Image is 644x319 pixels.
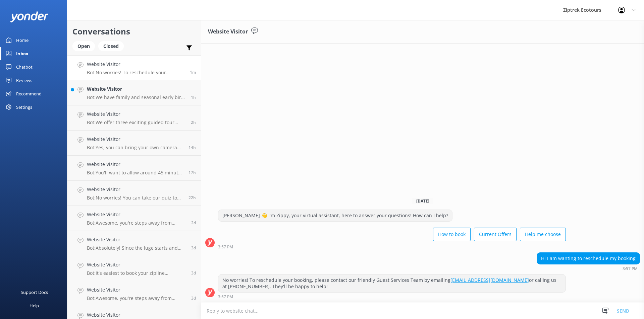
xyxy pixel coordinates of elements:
[218,245,233,249] strong: 3:57 PM
[218,210,452,221] div: [PERSON_NAME] 👋 I'm Zippy, your virtual assistant, here to answer your questions! How can I help?
[87,161,183,168] h4: Website Visitor
[191,119,196,125] span: Sep 13 2025 01:23pm (UTC +12:00) Pacific/Auckland
[10,11,49,22] img: yonder-white-logo.png
[218,274,566,292] div: No worries! To reschedule your booking, please contact our friendly Guest Services Team by emaili...
[87,195,183,201] p: Bot: No worries! You can take our quiz to help choose the best zipline adventure for you at [URL]...
[208,27,248,36] h3: Website Visitor
[87,136,183,143] h4: Website Visitor
[67,181,201,206] a: Website VisitorBot:No worries! You can take our quiz to help choose the best zipline adventure fo...
[87,261,186,268] h4: Website Visitor
[189,195,196,201] span: Sep 12 2025 05:49pm (UTC +12:00) Pacific/Auckland
[21,286,48,299] div: Support Docs
[87,119,186,126] p: Bot: We offer three exciting guided tour options with different prices: - Kereru 2-Line + Drop To...
[412,198,433,204] span: [DATE]
[87,61,185,68] h4: Website Visitor
[67,80,201,105] a: Website VisitorBot:We have family and seasonal early bird discounts available, and they can chang...
[191,94,196,100] span: Sep 13 2025 02:29pm (UTC +12:00) Pacific/Auckland
[16,100,32,114] div: Settings
[16,87,42,100] div: Recommend
[623,267,638,271] strong: 3:57 PM
[537,266,640,271] div: Sep 13 2025 03:57pm (UTC +12:00) Pacific/Auckland
[190,69,196,75] span: Sep 13 2025 03:57pm (UTC +12:00) Pacific/Auckland
[87,245,186,251] p: Bot: Absolutely! Since the luge starts and ends at the top of the Skyline gondola, you can enjoy ...
[87,220,186,226] p: Bot: Awesome, you're steps away from ziplining! It's easiest to book your zipline experience onli...
[218,295,233,299] strong: 3:57 PM
[520,228,566,241] button: Help me choose
[87,85,186,93] h4: Website Visitor
[72,41,95,51] div: Open
[87,186,183,193] h4: Website Visitor
[87,236,186,243] h4: Website Visitor
[16,74,32,87] div: Reviews
[87,110,186,118] h4: Website Visitor
[98,42,127,50] a: Closed
[98,41,124,51] div: Closed
[218,244,566,249] div: Sep 13 2025 03:57pm (UTC +12:00) Pacific/Auckland
[67,105,201,131] a: Website VisitorBot:We offer three exciting guided tour options with different prices: - Kereru 2-...
[191,295,196,301] span: Sep 10 2025 08:55am (UTC +12:00) Pacific/Auckland
[67,206,201,231] a: Website VisitorBot:Awesome, you're steps away from ziplining! It's easiest to book your zipline e...
[191,220,196,226] span: Sep 11 2025 08:51am (UTC +12:00) Pacific/Auckland
[189,145,196,150] span: Sep 13 2025 01:30am (UTC +12:00) Pacific/Auckland
[30,299,39,312] div: Help
[474,228,517,241] button: Current Offers
[67,256,201,281] a: Website VisitorBot:It's easiest to book your zipline experience online, we've got live availabili...
[87,94,186,100] p: Bot: We have family and seasonal early bird discounts available, and they can change throughout t...
[67,131,201,156] a: Website VisitorBot:Yes, you can bring your own camera on the tour! Just make sure it has a neck s...
[191,270,196,276] span: Sep 10 2025 08:55am (UTC +12:00) Pacific/Auckland
[67,281,201,306] a: Website VisitorBot:Awesome, you're steps away from ziplining! It's easiest to book your zipline e...
[16,47,29,60] div: Inbox
[67,55,201,80] a: Website VisitorBot:No worries! To reschedule your booking, please contact our friendly Guest Serv...
[433,228,471,241] button: How to book
[87,286,186,294] h4: Website Visitor
[87,70,185,76] p: Bot: No worries! To reschedule your booking, please contact our friendly Guest Services Team by e...
[67,156,201,181] a: Website VisitorBot:You'll want to allow around 45 minutes to get up the gondola due to queuing an...
[189,170,196,175] span: Sep 12 2025 10:32pm (UTC +12:00) Pacific/Auckland
[87,211,186,218] h4: Website Visitor
[191,245,196,251] span: Sep 10 2025 01:10pm (UTC +12:00) Pacific/Auckland
[72,42,98,50] a: Open
[87,145,183,151] p: Bot: Yes, you can bring your own camera on the tour! Just make sure it has a neck strap or wrist ...
[16,60,33,74] div: Chatbot
[72,25,196,38] h2: Conversations
[537,253,640,264] div: Hi I am wanting to reschedule my booking
[67,231,201,256] a: Website VisitorBot:Absolutely! Since the luge starts and ends at the top of the Skyline gondola, ...
[450,277,529,283] a: [EMAIL_ADDRESS][DOMAIN_NAME]
[87,295,186,301] p: Bot: Awesome, you're steps away from ziplining! It's easiest to book your zipline experience onli...
[16,33,29,47] div: Home
[218,294,566,299] div: Sep 13 2025 03:57pm (UTC +12:00) Pacific/Auckland
[87,270,186,276] p: Bot: It's easiest to book your zipline experience online, we've got live availability at [URL][DO...
[87,170,183,176] p: Bot: You'll want to allow around 45 minutes to get up the gondola due to queuing and travel time....
[87,311,186,319] h4: Website Visitor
